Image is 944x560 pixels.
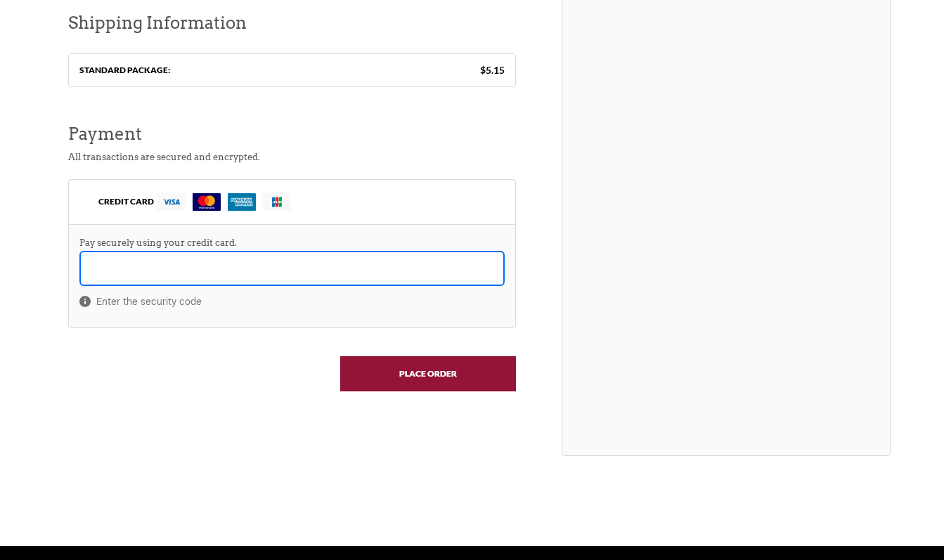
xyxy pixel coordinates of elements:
p: Pay securely using your credit card. [79,235,505,251]
img: visa [157,193,186,211]
img: amex [228,193,256,211]
input: Place order [340,356,516,391]
iframe: Secure Credit Card Form [80,252,504,285]
p: All transactions are secured and encrypted. [68,150,516,165]
label: CREDIT CARD [69,180,515,224]
img: jcb [263,193,291,211]
span: $ [480,64,486,76]
bdi: 5.15 [480,64,505,76]
img: mastercard [193,193,221,211]
label: Standard Package: [79,65,505,77]
h3: Shipping Information [68,8,516,38]
span: Enter the security code [79,294,505,309]
h3: Payment [68,119,516,149]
